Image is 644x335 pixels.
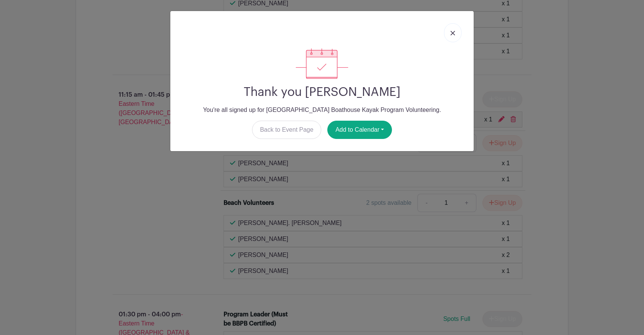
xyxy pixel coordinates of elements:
h2: Thank you [PERSON_NAME] [176,85,468,99]
img: close_button-5f87c8562297e5c2d7936805f587ecaba9071eb48480494691a3f1689db116b3.svg [450,31,455,35]
p: You're all signed up for [GEOGRAPHIC_DATA] Boathouse Kayak Program Volunteering. [176,105,468,115]
img: signup_complete-c468d5dda3e2740ee63a24cb0ba0d3ce5d8a4ecd24259e683200fb1569d990c8.svg [296,48,348,79]
a: Back to Event Page [252,121,322,139]
button: Add to Calendar [327,121,392,139]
